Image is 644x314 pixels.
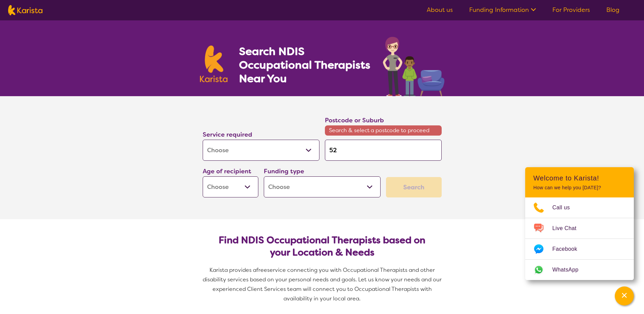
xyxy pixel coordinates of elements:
[552,203,578,213] span: Call us
[209,266,256,274] span: Karista provides a
[383,37,444,96] img: occupational-therapy
[239,45,371,85] h1: Search NDIS Occupational Therapists Near You
[533,185,626,191] p: How can we help you [DATE]?
[525,197,634,280] ul: Choose channel
[203,167,251,175] label: Age of recipient
[525,260,634,280] a: Web link opens in a new tab.
[325,125,442,136] span: Search & select a postcode to proceed
[469,6,536,14] a: Funding Information
[552,6,590,14] a: For Providers
[264,167,304,175] label: Funding type
[615,286,634,306] button: Channel Menu
[552,223,585,233] span: Live Chat
[533,174,626,182] h2: Welcome to Karista!
[203,130,252,139] label: Service required
[200,46,228,82] img: Karista logo
[325,116,384,124] label: Postcode or Suburb
[525,167,634,280] div: Channel Menu
[552,244,585,254] span: Facebook
[8,5,42,15] img: Karista logo
[552,265,587,275] span: WhatsApp
[325,140,442,161] input: Type
[427,6,453,14] a: About us
[208,234,436,259] h2: Find NDIS Occupational Therapists based on your Location & Needs
[256,266,267,274] span: free
[606,6,620,14] a: Blog
[203,266,443,302] span: service connecting you with Occupational Therapists and other disability services based on your p...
